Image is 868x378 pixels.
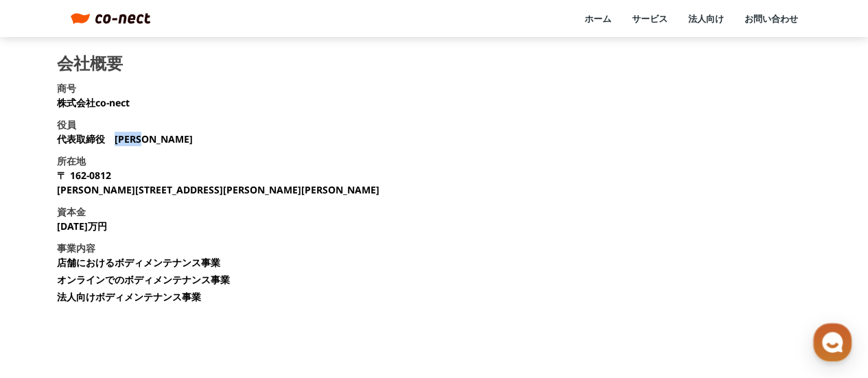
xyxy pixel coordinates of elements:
h3: 役員 [57,117,76,132]
a: 設定 [177,264,263,298]
li: 店舗におけるボディメンテナンス事業 [57,255,220,270]
p: 株式会社co-nect [57,95,130,110]
span: 設定 [212,285,228,296]
h3: 所在地 [57,154,86,168]
p: [DATE]万円 [57,219,107,233]
h3: 商号 [57,81,76,95]
li: 法人向けボディメンテナンス事業 [57,290,201,304]
a: チャット [91,264,177,298]
h3: 事業内容 [57,241,95,255]
span: チャット [117,285,150,296]
p: 代表取締役 [PERSON_NAME] [57,132,193,146]
a: ホーム [585,12,611,25]
a: お問い合わせ [744,12,798,25]
a: ホーム [4,264,91,298]
li: オンラインでのボディメンテナンス事業 [57,272,230,287]
span: ホーム [35,285,60,296]
p: 〒 162-0812 [PERSON_NAME][STREET_ADDRESS][PERSON_NAME][PERSON_NAME] [57,168,379,197]
h3: 資本金 [57,204,86,219]
a: 法人向け [688,12,724,25]
a: サービス [632,12,668,25]
h2: 会社概要 [57,55,123,71]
